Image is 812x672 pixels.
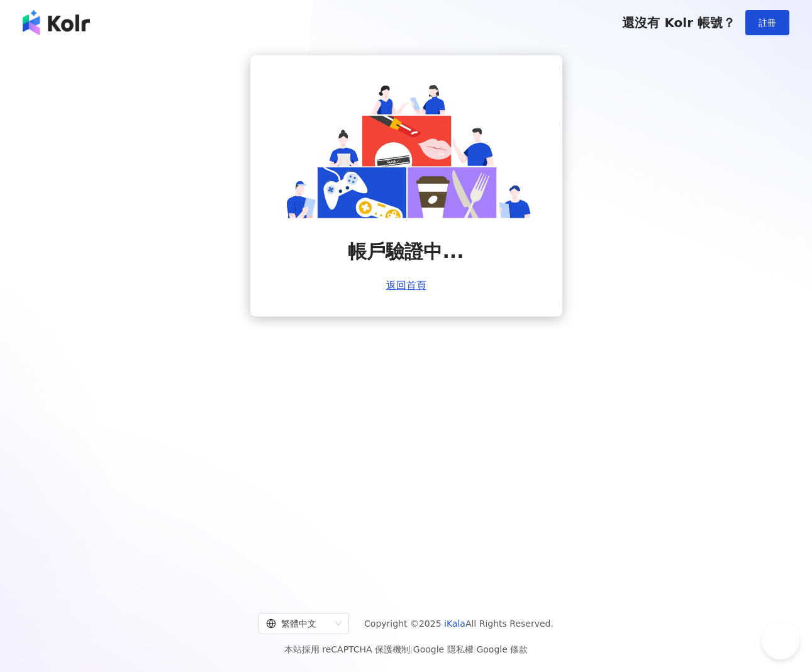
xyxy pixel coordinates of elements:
span: | [474,644,477,654]
iframe: Help Scout Beacon - Open [762,622,799,659]
span: Copyright © 2025 All Rights Reserved. [364,616,553,631]
a: Google 條款 [476,644,528,654]
span: | [410,644,413,654]
a: 返回首頁 [386,280,426,291]
button: 註冊 [745,10,789,35]
span: 註冊 [759,18,776,28]
span: 帳戶驗證中... [348,238,464,265]
div: 繁體中文 [266,613,330,634]
a: Google 隱私權 [413,644,474,654]
span: 還沒有 Kolr 帳號？ [622,15,735,30]
img: logo [23,10,90,35]
span: 本站採用 reCAPTCHA 保護機制 [284,642,528,657]
img: account is verifying [281,81,532,218]
a: iKala [444,619,465,629]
